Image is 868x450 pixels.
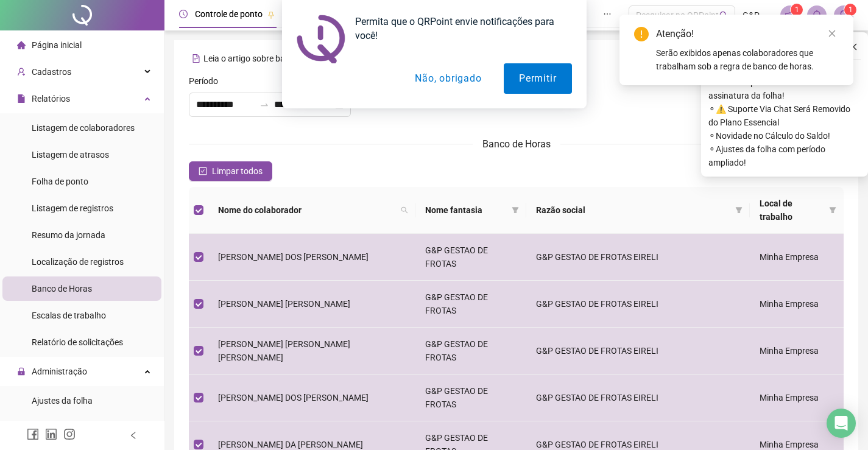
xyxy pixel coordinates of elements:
span: Localização de registros [32,257,124,267]
span: Relatório de solicitações [32,337,123,347]
span: lock [17,367,26,376]
span: linkedin [45,428,57,440]
span: search [401,206,408,214]
span: ⚬ Novidade no Cálculo do Saldo! [708,129,861,142]
button: Limpar todos [189,161,272,181]
span: facebook [27,428,39,440]
span: Local de trabalho [760,197,824,223]
span: Listagem de registros [32,203,113,213]
span: filter [829,206,836,214]
span: [PERSON_NAME] [PERSON_NAME] [218,299,350,309]
span: Razão social [536,203,730,217]
span: filter [733,201,745,219]
span: to [259,100,269,110]
span: Limpar todos [212,164,263,178]
span: Ajustes da folha [32,396,93,406]
span: Resumo da jornada [32,230,105,240]
span: ⚬ ⚠️ Suporte Via Chat Será Removido do Plano Essencial [708,102,861,129]
span: Nome do colaborador [218,203,396,217]
td: Minha Empresa [750,234,844,281]
span: Listagem de atrasos [32,150,109,160]
td: G&P GESTAO DE FROTAS [415,328,526,374]
span: Escalas de trabalho [32,311,106,320]
button: Não, obrigado [400,63,496,94]
span: instagram [63,428,76,440]
span: filter [509,201,521,219]
td: G&P GESTAO DE FROTAS EIRELI [526,281,750,328]
span: [PERSON_NAME] DOS [PERSON_NAME] [218,252,369,262]
span: left [129,431,138,440]
td: G&P GESTAO DE FROTAS EIRELI [526,374,750,421]
span: Banco de Horas [32,284,92,294]
span: filter [512,206,519,214]
td: Minha Empresa [750,328,844,374]
td: Minha Empresa [750,374,844,421]
span: Administração [32,367,87,376]
span: Banco de Horas [482,138,551,150]
td: G&P GESTAO DE FROTAS [415,374,526,421]
td: G&P GESTAO DE FROTAS [415,281,526,328]
span: [PERSON_NAME] DA [PERSON_NAME] [218,440,363,449]
td: G&P GESTAO DE FROTAS EIRELI [526,328,750,374]
td: Minha Empresa [750,281,844,328]
div: Permita que o QRPoint envie notificações para você! [345,15,572,43]
span: filter [827,194,839,226]
span: [PERSON_NAME] [PERSON_NAME] [PERSON_NAME] [218,339,350,362]
img: notification icon [297,15,345,63]
td: G&P GESTAO DE FROTAS [415,234,526,281]
span: check-square [199,167,207,175]
span: Folha de ponto [32,177,88,186]
span: [PERSON_NAME] DOS [PERSON_NAME] [218,393,369,403]
div: Open Intercom Messenger [827,409,856,438]
span: filter [735,206,743,214]
span: search [398,201,411,219]
td: G&P GESTAO DE FROTAS EIRELI [526,234,750,281]
button: Permitir [504,63,571,94]
span: ⚬ Ajustes da folha com período ampliado! [708,142,861,169]
span: Listagem de colaboradores [32,123,135,133]
span: Nome fantasia [425,203,507,217]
